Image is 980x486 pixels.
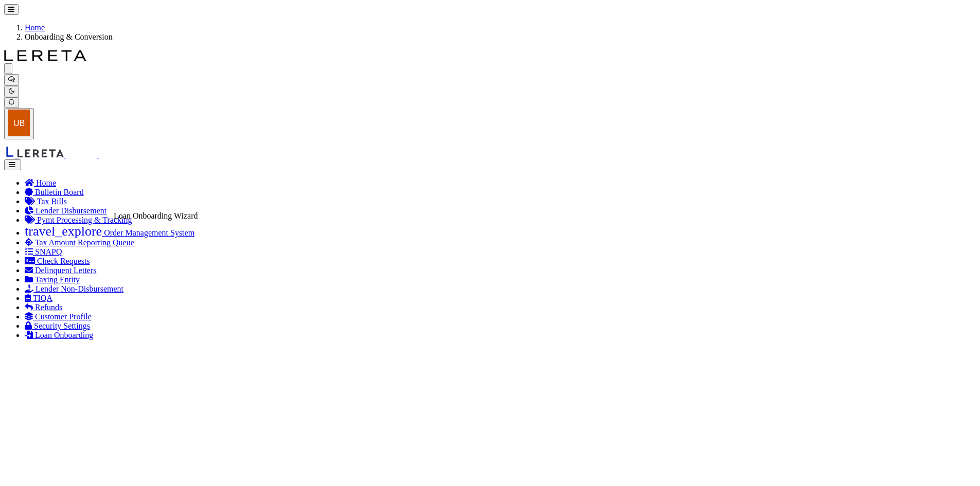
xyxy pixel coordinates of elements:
a: Pymt Processing & Tracking [25,215,132,224]
span: Order Management System [104,228,194,237]
span: Check Requests [37,257,90,265]
a: Refunds [25,303,62,312]
span: Tax Amount Reporting Queue [35,238,134,247]
a: Lender Disbursement [25,206,106,215]
img: logo-dark.svg [4,50,86,61]
span: Refunds [35,303,62,312]
span: Home [36,178,56,187]
span: Taxing Entity [35,275,80,284]
li: Onboarding & Conversion [25,32,976,42]
span: Security Settings [34,321,90,330]
a: Customer Profile [25,312,92,321]
span: SNAPQ [35,247,62,256]
a: SNAPQ [25,247,62,256]
span: Delinquent Letters [35,266,97,275]
span: Lender Disbursement [35,206,106,215]
a: Home [25,23,45,32]
a: Delinquent Letters [25,266,97,275]
a: Home [25,178,56,187]
span: Pymt Processing & Tracking [37,215,132,224]
a: travel_explore Order Management System [25,228,194,237]
a: Tax Bills [25,197,67,206]
i: travel_explore [25,225,102,238]
img: logo-light.svg [88,50,171,61]
span: TIQA [33,294,52,302]
a: Security Settings [25,321,90,330]
a: Lender Non-Disbursement [25,284,123,293]
div: Loan Onboarding Wizard [114,211,198,221]
span: Lender Non-Disbursement [35,284,123,293]
span: Loan Onboarding [35,331,93,339]
span: Tax Bills [37,197,67,206]
a: TIQA [25,294,52,302]
a: Taxing Entity [25,275,80,284]
a: Tax Amount Reporting Queue [25,238,134,247]
a: Bulletin Board [25,188,84,196]
span: Bulletin Board [35,188,84,196]
a: Check Requests [25,257,90,265]
img: svg+xml;base64,PHN2ZyB4bWxucz0iaHR0cDovL3d3dy53My5vcmcvMjAwMC9zdmciIHBvaW50ZXItZXZlbnRzPSJub25lIi... [8,110,30,136]
span: Customer Profile [35,312,92,321]
a: Loan Onboarding [25,331,93,339]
